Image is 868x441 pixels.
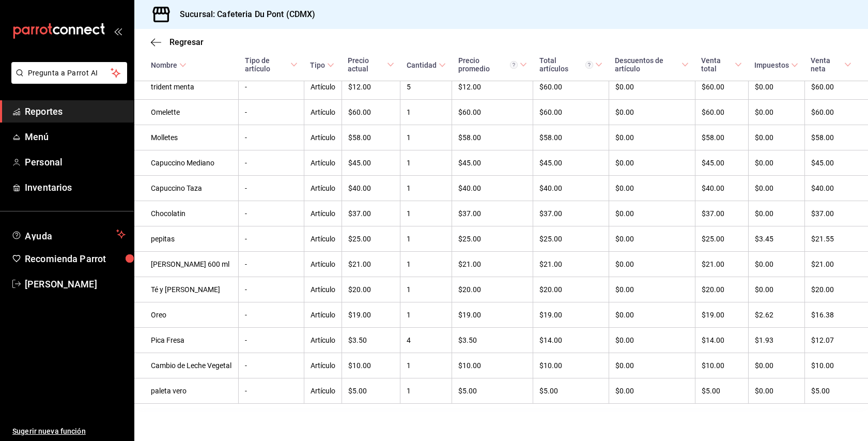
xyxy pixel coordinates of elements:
[701,56,742,73] span: Venta total
[585,61,593,69] svg: El total artículos considera cambios de precios en los artículos así como costos adicionales por ...
[342,378,400,404] td: $5.00
[342,277,400,302] td: $20.00
[342,176,400,201] td: $40.00
[452,125,533,150] td: $58.00
[304,252,342,277] td: Artículo
[748,226,804,252] td: $3.45
[304,302,342,328] td: Artículo
[695,74,748,100] td: $60.00
[804,74,868,100] td: $60.00
[609,176,695,201] td: $0.00
[748,252,804,277] td: $0.00
[245,56,298,73] span: Tipo de artículo
[25,155,126,169] span: Personal
[245,56,289,73] div: Tipo de artículo
[609,252,695,277] td: $0.00
[304,201,342,226] td: Artículo
[695,353,748,378] td: $10.00
[304,176,342,201] td: Artículo
[533,201,609,226] td: $37.00
[134,328,239,353] td: Pica Fresa
[400,125,452,150] td: 1
[134,226,239,252] td: pepitas
[304,150,342,176] td: Artículo
[804,252,868,277] td: $21.00
[510,61,518,69] svg: Precio promedio = Total artículos / cantidad
[400,226,452,252] td: 1
[615,56,679,73] div: Descuentos de artículo
[304,100,342,125] td: Artículo
[615,56,689,73] span: Descuentos de artículo
[452,252,533,277] td: $21.00
[452,378,533,404] td: $5.00
[400,150,452,176] td: 1
[811,56,851,73] span: Venta neta
[239,302,304,328] td: -
[342,328,400,353] td: $3.50
[239,353,304,378] td: -
[342,252,400,277] td: $21.00
[134,201,239,226] td: Chocolatin
[169,37,204,47] span: Regresar
[533,328,609,353] td: $14.00
[239,150,304,176] td: -
[304,378,342,404] td: Artículo
[609,277,695,302] td: $0.00
[348,56,394,73] span: Precio actual
[804,353,868,378] td: $10.00
[804,277,868,302] td: $20.00
[748,328,804,353] td: $1.93
[400,176,452,201] td: 1
[748,378,804,404] td: $0.00
[748,125,804,150] td: $0.00
[134,150,239,176] td: Capuccino Mediano
[239,328,304,353] td: -
[452,302,533,328] td: $19.00
[804,302,868,328] td: $16.38
[533,378,609,404] td: $5.00
[695,100,748,125] td: $60.00
[342,74,400,100] td: $12.00
[452,74,533,100] td: $12.00
[25,252,126,266] span: Recomienda Parrot
[134,176,239,201] td: Capuccino Taza
[804,125,868,150] td: $58.00
[695,252,748,277] td: $21.00
[811,56,842,73] div: Venta neta
[28,68,111,79] span: Pregunta a Parrot AI
[172,8,315,21] h3: Sucursal: Cafeteria Du Pont (CDMX)
[804,201,868,226] td: $37.00
[400,74,452,100] td: 5
[804,150,868,176] td: $45.00
[748,150,804,176] td: $0.00
[701,56,733,73] div: Venta total
[533,252,609,277] td: $21.00
[748,201,804,226] td: $0.00
[304,226,342,252] td: Artículo
[239,277,304,302] td: -
[452,277,533,302] td: $20.00
[533,302,609,328] td: $19.00
[239,252,304,277] td: -
[695,176,748,201] td: $40.00
[134,378,239,404] td: paleta vero
[25,104,126,118] span: Reportes
[134,302,239,328] td: Oreo
[400,378,452,404] td: 1
[804,176,868,201] td: $40.00
[407,61,437,69] div: Cantidad
[304,277,342,302] td: Artículo
[239,176,304,201] td: -
[304,328,342,353] td: Artículo
[748,74,804,100] td: $0.00
[533,100,609,125] td: $60.00
[609,100,695,125] td: $0.00
[748,302,804,328] td: $2.62
[151,61,177,69] div: Nombre
[25,180,126,194] span: Inventarios
[533,353,609,378] td: $10.00
[748,176,804,201] td: $0.00
[239,201,304,226] td: -
[400,277,452,302] td: 1
[533,277,609,302] td: $20.00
